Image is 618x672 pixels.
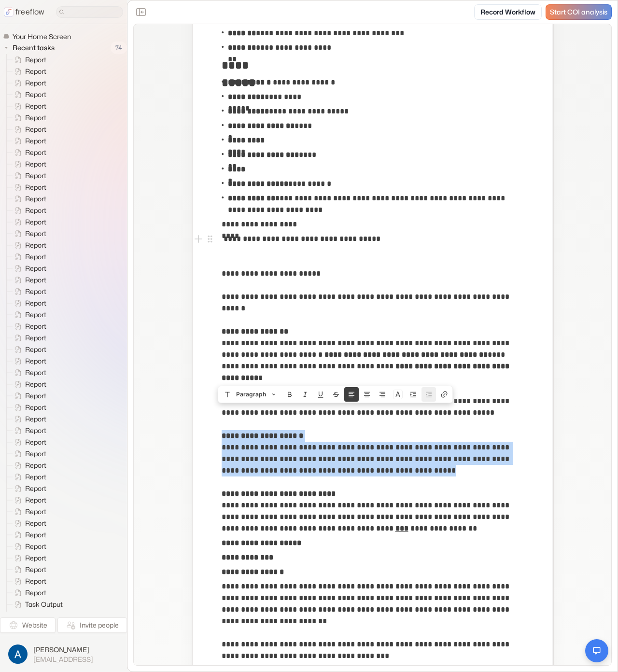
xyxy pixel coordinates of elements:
a: Report [7,494,50,506]
span: Report [23,518,49,528]
span: Report [23,90,49,99]
a: Report [7,182,50,193]
a: Report [7,506,50,518]
button: Strike [329,387,343,402]
button: Colors [391,387,405,402]
a: Report [7,378,50,390]
button: Invite people [57,617,127,633]
a: Report [7,344,50,355]
a: Start COI analysis [546,4,612,20]
span: Report [23,229,49,238]
button: Add block [193,233,204,245]
a: Report [7,66,50,77]
a: Report [7,205,50,216]
a: Report [7,355,50,367]
span: [PERSON_NAME] [33,645,93,655]
span: Report [23,588,49,598]
a: Report [7,483,50,494]
span: Report [23,379,49,389]
a: Report [7,239,50,251]
span: Report [23,217,49,227]
button: Open chat [585,639,608,662]
a: Report [7,448,50,460]
span: Report [23,136,49,146]
a: Report [7,402,50,413]
a: Report [7,309,50,321]
a: Report [7,89,50,100]
span: Report [23,507,49,517]
a: Report [7,170,50,182]
span: Report [23,78,49,88]
a: Report [7,147,50,158]
button: Open block menu [204,233,216,245]
a: Your Home Screen [3,32,75,42]
a: Report [7,297,50,309]
span: Report [23,495,49,505]
button: Bold [282,387,297,402]
span: Report [23,182,49,192]
span: Report [23,576,49,586]
span: Report [23,310,49,320]
a: Report [7,390,50,402]
span: Report [23,194,49,204]
span: Report [23,345,49,354]
span: Report [23,159,49,169]
span: Task Output [23,600,66,609]
a: Report [7,413,50,425]
span: Report [23,553,49,563]
span: Report [23,240,49,250]
span: Report [23,113,49,123]
span: Report [23,437,49,447]
a: Report [7,552,50,564]
span: Report [23,356,49,366]
span: Your Home Screen [11,32,74,42]
button: Italic [298,387,312,402]
button: Create link [437,387,451,402]
a: Report [7,332,50,344]
a: Record Workflow [474,4,542,20]
span: Report [23,287,49,296]
button: [PERSON_NAME][EMAIL_ADDRESS] [6,642,121,666]
a: Report [7,471,50,483]
a: Report [7,564,50,575]
span: Report [23,206,49,215]
button: Align text center [360,387,374,402]
span: 74 [111,42,127,54]
span: Report [23,530,49,540]
a: Report [7,274,50,286]
span: Report [23,67,49,76]
a: Report [7,541,50,552]
a: Report [7,286,50,297]
button: Paragraph [219,387,281,402]
a: Report [7,193,50,205]
a: Report [7,575,50,587]
a: Report [7,436,50,448]
button: Unnest block [421,387,436,402]
span: Report [23,542,49,551]
a: Report [7,518,50,529]
span: Report [23,125,49,134]
span: Report [23,403,49,412]
a: Report [7,100,50,112]
span: Report [23,322,49,331]
a: Task Output [7,610,67,622]
a: Report [7,112,50,124]
img: profile [8,644,28,664]
a: Report [7,587,50,599]
span: Report [23,101,49,111]
span: Report [23,368,49,378]
a: Report [7,529,50,541]
a: Report [7,77,50,89]
span: Report [23,426,49,435]
span: Report [23,472,49,482]
span: Report [23,298,49,308]
span: Recent tasks [11,43,57,53]
span: Report [23,333,49,343]
a: Report [7,54,50,66]
span: Report [23,449,49,459]
a: freeflow [4,6,44,18]
span: Report [23,275,49,285]
a: Report [7,124,50,135]
span: Report [23,264,49,273]
button: Nest block [406,387,421,402]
